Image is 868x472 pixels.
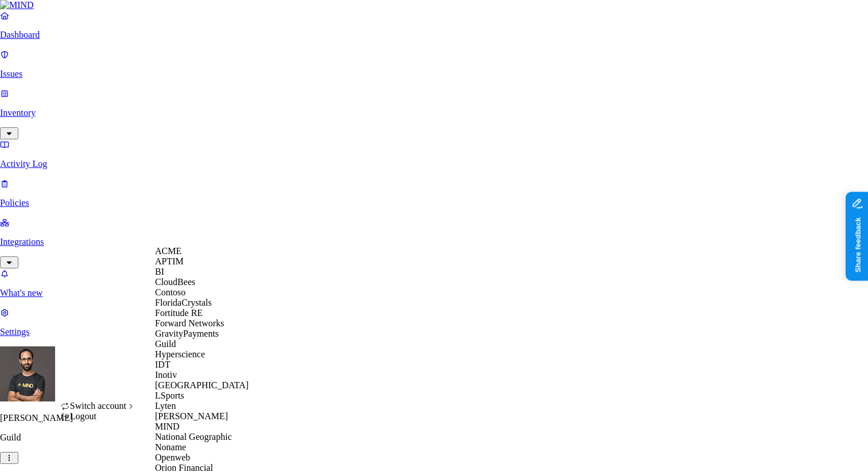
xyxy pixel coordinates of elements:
span: Guild [155,339,176,349]
span: Hyperscience [155,349,205,359]
span: Forward Networks [155,318,224,328]
span: Lyten [155,401,176,411]
span: National Geographic [155,432,232,442]
span: Switch account [70,401,126,411]
span: FloridaCrystals [155,298,212,307]
span: ACME [155,246,181,256]
span: Inotiv [155,370,177,380]
span: IDT [155,360,170,369]
span: Openweb [155,453,190,462]
span: [PERSON_NAME] [155,411,228,421]
span: LSports [155,391,184,400]
span: Noname [155,442,186,452]
span: [GEOGRAPHIC_DATA] [155,380,249,390]
div: Logout [61,411,136,422]
span: CloudBees [155,277,195,287]
span: Contoso [155,287,185,297]
span: MIND [155,422,180,431]
span: BI [155,267,164,276]
span: Fortitude RE [155,308,203,318]
span: APTIM [155,256,184,266]
span: GravityPayments [155,329,219,338]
